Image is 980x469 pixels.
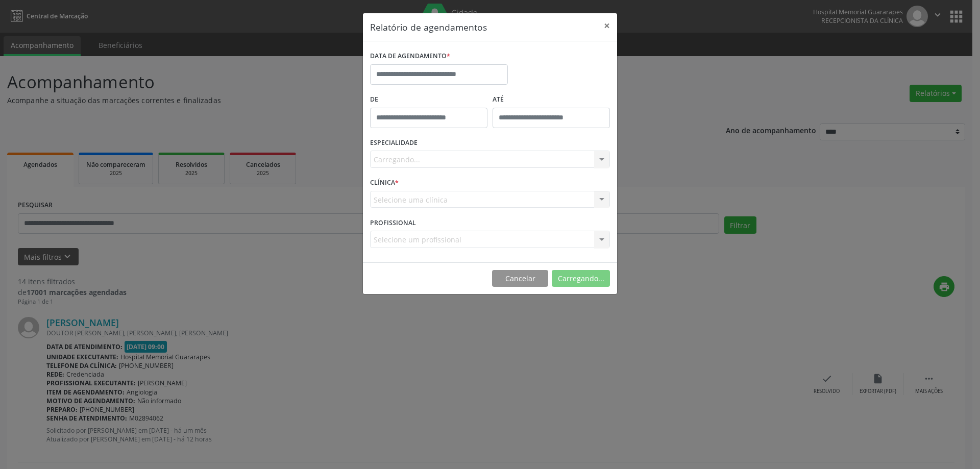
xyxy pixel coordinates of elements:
[370,135,418,151] label: ESPECIALIDADE
[370,175,399,191] label: CLÍNICA
[370,20,487,34] h5: Relatório de agendamentos
[370,48,450,64] label: DATA DE AGENDAMENTO
[370,215,416,231] label: PROFISSIONAL
[493,92,610,108] label: ATÉ
[370,92,487,108] label: De
[492,270,548,287] button: Cancelar
[597,13,617,38] button: Close
[552,270,610,287] button: Carregando...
